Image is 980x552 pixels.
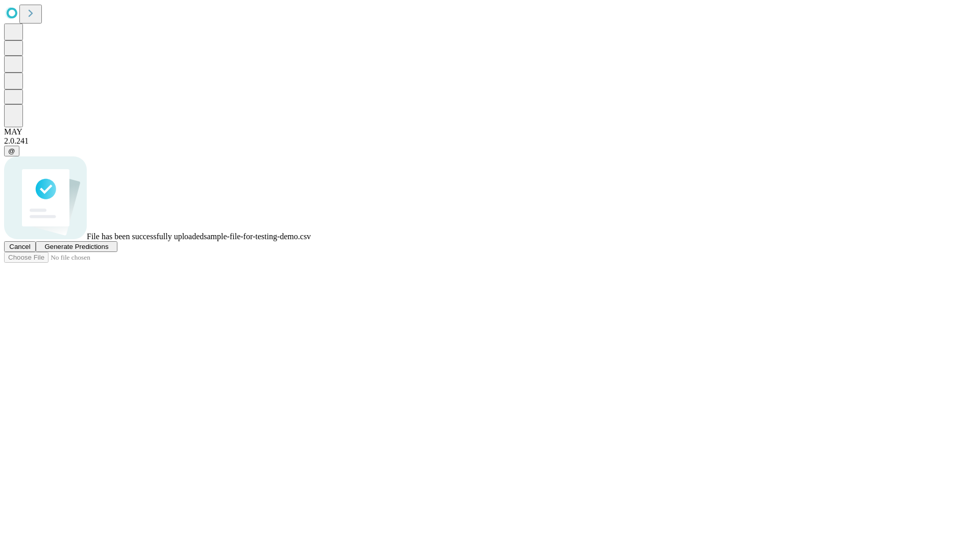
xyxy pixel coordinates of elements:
button: @ [4,146,19,156]
span: @ [8,147,15,155]
div: MAY [4,127,976,136]
span: Generate Predictions [44,243,108,250]
span: sample-file-for-testing-demo.csv [204,232,311,241]
div: 2.0.241 [4,136,976,146]
span: File has been successfully uploaded [87,232,204,241]
button: Generate Predictions [36,241,117,252]
button: Cancel [4,241,36,252]
span: Cancel [9,243,31,250]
